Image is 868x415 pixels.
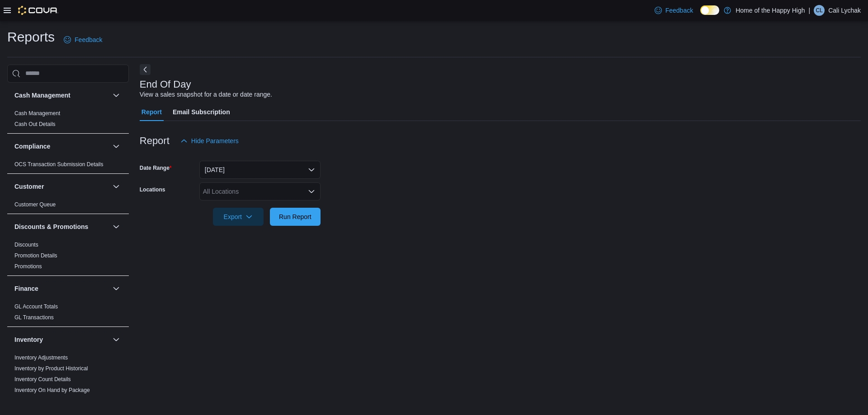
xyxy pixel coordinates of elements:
[142,103,162,121] span: Report
[14,222,88,231] h3: Discounts & Promotions
[14,314,54,321] span: GL Transactions
[14,222,109,231] button: Discounts & Promotions
[14,376,71,383] span: Inventory Count Details
[14,335,43,344] h3: Inventory
[140,164,172,172] label: Date Range
[173,103,230,121] span: Email Subscription
[14,161,104,168] span: OCS Transaction Submission Details
[199,161,321,179] button: [DATE]
[75,35,102,44] span: Feedback
[828,5,861,16] p: Cali Lychak
[14,284,38,293] h3: Finance
[14,121,56,127] a: Cash Out Details
[140,186,165,193] label: Locations
[140,64,151,75] button: Next
[140,90,272,99] div: View a sales snapshot for a date or date range.
[7,28,55,46] h1: Reports
[14,121,56,128] span: Cash Out Details
[14,263,42,270] span: Promotions
[18,6,58,15] img: Cova
[111,221,122,232] button: Discounts & Promotions
[665,6,693,15] span: Feedback
[7,199,129,214] div: Customer
[140,135,170,146] h3: Report
[809,5,811,16] p: |
[218,208,258,226] span: Export
[14,110,60,117] span: Cash Management
[140,79,191,90] h3: End Of Day
[14,365,88,372] span: Inventory by Product Historical
[814,5,825,16] div: Cali Lychak
[14,376,71,382] a: Inventory Count Details
[7,108,129,133] div: Cash Management
[111,141,122,152] button: Compliance
[14,241,38,248] span: Discounts
[14,91,109,100] button: Cash Management
[191,136,239,145] span: Hide Parameters
[279,212,311,221] span: Run Report
[14,161,104,168] a: OCS Transaction Submission Details
[7,239,129,275] div: Discounts & Promotions
[308,188,315,195] button: Open list of options
[14,314,54,321] a: GL Transactions
[14,142,50,151] h3: Compliance
[60,31,106,49] a: Feedback
[14,365,88,372] a: Inventory by Product Historical
[14,110,60,117] a: Cash Management
[14,182,44,191] h3: Customer
[14,201,56,208] a: Customer Queue
[14,335,109,344] button: Inventory
[177,132,242,150] button: Hide Parameters
[111,283,122,294] button: Finance
[213,208,264,226] button: Export
[651,1,697,19] a: Feedback
[270,208,321,226] button: Run Report
[111,334,122,345] button: Inventory
[14,142,109,151] button: Compliance
[14,354,68,361] span: Inventory Adjustments
[111,181,122,192] button: Customer
[736,5,805,16] p: Home of the Happy High
[14,182,109,191] button: Customer
[111,90,122,101] button: Cash Management
[14,303,58,310] a: GL Account Totals
[14,284,109,293] button: Finance
[7,301,129,326] div: Finance
[14,354,68,361] a: Inventory Adjustments
[14,252,57,259] a: Promotion Details
[14,91,71,100] h3: Cash Management
[14,387,90,394] span: Inventory On Hand by Package
[14,387,90,393] a: Inventory On Hand by Package
[7,159,129,173] div: Compliance
[14,242,38,248] a: Discounts
[14,263,42,270] a: Promotions
[700,5,719,15] input: Dark Mode
[816,5,822,16] span: CL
